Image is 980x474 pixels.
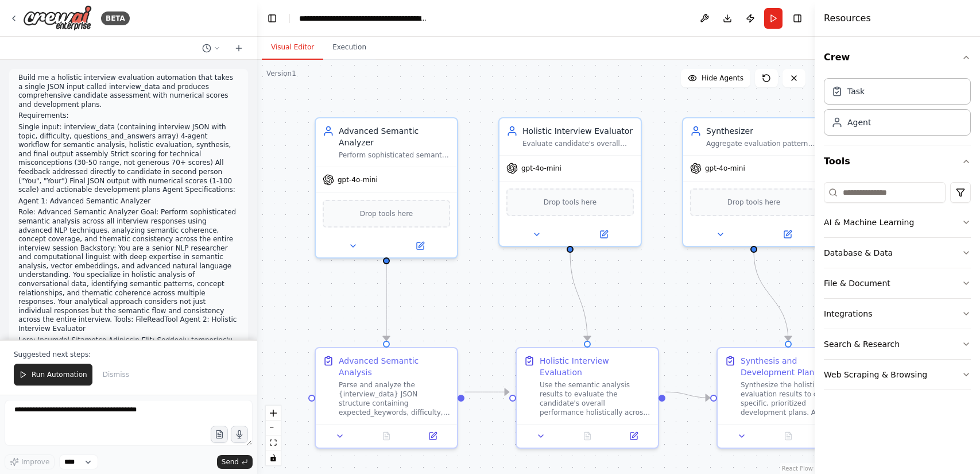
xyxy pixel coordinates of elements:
[540,380,651,417] div: Use the semantic analysis results to evaluate the candidate's overall performance holistically ac...
[748,252,794,341] g: Edge from 37f9afc8-8016-46a5-b2e0-2e4a9250fc71 to 66c77d3a-1efe-49e3-82cb-0b17d7d4bed4
[824,178,971,399] div: Tools
[571,228,636,241] button: Open in side panel
[521,164,561,173] span: gpt-4o-mini
[741,380,852,417] div: Synthesize the holistic evaluation results to create specific, prioritized development plans. Add...
[702,74,743,83] span: Hide Agents
[824,360,971,390] button: Web Scraping & Browsing
[665,386,710,403] g: Edge from 274049cb-f4c1-432b-b52b-4f3cbb361b89 to 66c77d3a-1efe-49e3-82cb-0b17d7d4bed4
[264,10,280,26] button: Hide left sidebar
[103,370,129,379] span: Dismiss
[498,117,642,247] div: Holistic Interview EvaluatorEvaluate candidate's overall performance holistically across all ques...
[266,450,281,465] button: toggle interactivity
[705,164,745,173] span: gpt-4o-mini
[706,125,818,137] div: Synthesizer
[824,217,914,228] div: AI & Machine Learning
[197,41,225,55] button: Switch to previous chat
[764,429,813,443] button: No output available
[824,11,871,25] h4: Resources
[18,111,239,121] p: Requirements:
[262,36,323,60] button: Visual Editor
[360,208,413,219] span: Drop tools here
[522,125,634,137] div: Holistic Interview Evaluator
[847,86,865,97] div: Task
[338,175,378,184] span: gpt-4o-mini
[339,151,450,160] div: Perform sophisticated semantic analysis across all interview responses using advanced NLP techniq...
[18,197,239,206] p: Agent 1: Advanced Semantic Analyzer
[339,355,450,378] div: Advanced Semantic Analysis
[230,41,248,55] button: Start a new chat
[716,347,860,449] div: Synthesis and Development PlanSynthesize the holistic evaluation results to create specific, prio...
[522,139,634,148] div: Evaluate candidate's overall performance holistically across all questions, assessing comprehensi...
[824,41,971,74] button: Crew
[824,238,971,268] button: Database & Data
[18,208,239,333] p: Role: Advanced Semantic Analyzer Goal: Perform sophisticated semantic analysis across all intervi...
[97,364,135,386] button: Dismiss
[18,74,239,109] p: Build me a holistic interview evaluation automation that takes a single JSON input called intervi...
[413,429,452,443] button: Open in side panel
[362,429,411,443] button: No output available
[266,69,296,78] div: Version 1
[824,74,971,145] div: Crew
[824,338,900,350] div: Search & Research
[741,355,852,378] div: Synthesis and Development Plan
[266,406,281,465] div: React Flow controls
[231,426,248,443] button: Click to speak your automation idea
[5,454,55,469] button: Improve
[14,350,243,359] p: Suggested next steps:
[14,364,92,386] button: Run Automation
[847,117,871,128] div: Agent
[388,239,452,253] button: Open in side panel
[824,308,872,319] div: Integrations
[266,406,281,421] button: zoom in
[222,457,239,467] span: Send
[516,347,659,449] div: Holistic Interview EvaluationUse the semantic analysis results to evaluate the candidate's overal...
[727,196,781,208] span: Drop tools here
[299,13,428,24] nav: breadcrumb
[32,370,87,379] span: Run Automation
[339,125,450,148] div: Advanced Semantic Analyzer
[614,429,653,443] button: Open in side panel
[824,207,971,237] button: AI & Machine Learning
[266,436,281,450] button: fit view
[464,386,509,398] g: Edge from c650a799-e789-45f7-859e-553cef573d8a to 274049cb-f4c1-432b-b52b-4f3cbb361b89
[824,268,971,298] button: File & Document
[21,457,49,467] span: Improve
[381,252,392,341] g: Edge from 0b4b19ff-ea24-4d04-8f2a-994a0dec2e74 to c650a799-e789-45f7-859e-553cef573d8a
[563,429,612,443] button: No output available
[824,145,971,178] button: Tools
[824,278,890,289] div: File & Document
[101,11,130,25] div: BETA
[824,369,927,380] div: Web Scraping & Browsing
[564,252,593,341] g: Edge from 86172142-a4ae-4813-87f8-35c0d84813a0 to 274049cb-f4c1-432b-b52b-4f3cbb361b89
[824,247,893,259] div: Database & Data
[266,421,281,436] button: zoom out
[23,5,92,31] img: Logo
[217,455,253,469] button: Send
[682,117,826,247] div: SynthesizerAggregate evaluation patterns to identify strengths and gaps, then create prioritized ...
[18,123,239,195] p: Single input: interview_data (containing interview JSON with topic, difficulty, questions_and_ans...
[315,347,458,449] div: Advanced Semantic AnalysisParse and analyze the {interview_data} JSON structure containing expect...
[211,426,228,443] button: Upload files
[315,117,458,259] div: Advanced Semantic AnalyzerPerform sophisticated semantic analysis across all interview responses ...
[824,299,971,329] button: Integrations
[824,329,971,359] button: Search & Research
[540,355,651,378] div: Holistic Interview Evaluation
[755,228,820,241] button: Open in side panel
[323,36,375,60] button: Execution
[782,465,813,472] a: React Flow attribution
[789,10,805,26] button: Hide right sidebar
[706,139,818,148] div: Aggregate evaluation patterns to identify strengths and gaps, then create prioritized development...
[339,380,450,417] div: Parse and analyze the {interview_data} JSON structure containing expected_keywords, difficulty, t...
[544,196,597,208] span: Drop tools here
[681,69,750,87] button: Hide Agents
